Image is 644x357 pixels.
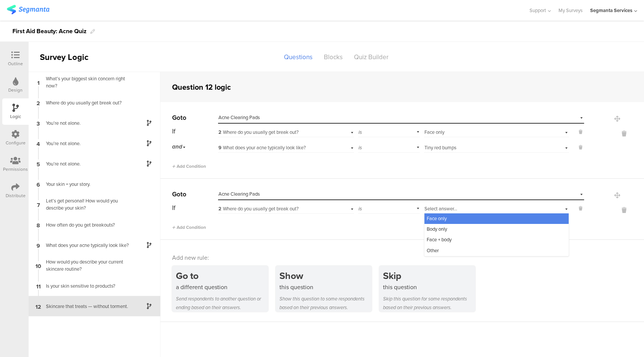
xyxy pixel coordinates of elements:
[8,60,23,67] div: Outline
[359,205,362,212] span: is
[172,163,206,170] span: Add Condition
[424,205,457,212] span: Select answer...
[218,144,221,151] span: 9
[427,215,447,222] span: Face only
[424,129,444,136] span: Face only
[41,99,136,106] div: Where do you usually get break out?
[218,205,299,212] span: Where do you usually get break out?
[278,51,318,64] div: Questions
[218,129,221,136] span: 2
[37,159,40,168] span: 5
[8,87,23,93] div: Design
[41,197,136,211] div: Let’s get personal! How would you describe your skin?
[172,127,217,136] div: If
[37,78,40,86] span: 1
[41,303,136,310] div: Skincare that treats — without torment.
[530,7,546,14] span: Support
[41,258,136,273] div: How would you describe your current skincare routine?
[41,120,136,127] div: You’re not alone.
[359,129,362,136] span: is
[37,241,40,249] span: 9
[37,200,40,208] span: 7
[37,221,40,229] span: 8
[218,129,332,136] div: Where do you usually get break out?
[41,140,136,147] div: You’re not alone.
[318,51,348,64] div: Blocks
[218,144,332,151] div: What does your acne typically look like?
[180,113,186,123] span: to
[37,119,40,127] span: 3
[35,261,41,270] span: 10
[180,190,186,199] span: to
[218,205,221,212] span: 2
[218,114,260,121] span: Acne Clearing Pads
[218,129,299,136] span: Where do you usually get break out?
[41,242,136,249] div: What does your acne typically look like?
[7,5,49,14] img: segmanta logo
[41,181,136,188] div: Your skin = your story.
[427,225,447,233] span: Body only
[383,294,475,312] div: Skip this question for some respondents based on their previous answers.
[172,190,180,199] span: Go
[172,224,206,231] span: Add Condition
[6,192,26,199] div: Distribute
[37,180,40,188] span: 6
[279,269,372,283] div: Show
[41,160,136,167] div: You’re not alone.
[6,139,26,146] div: Configure
[41,282,136,290] div: Is your skin sensitive to products?
[41,75,136,89] div: What’s your biggest skin concern right now?
[35,302,41,310] span: 12
[172,113,180,123] span: Go
[176,283,268,291] div: a different question
[279,283,372,291] div: this question
[218,190,260,198] span: Acne Clearing Pads
[427,236,452,243] span: Face + body
[279,294,372,312] div: Show this question to some respondents based on their previous answers.
[3,166,28,173] div: Permissions
[12,25,87,37] div: First Aid Beauty: Acne Quiz
[176,294,268,312] div: Send respondents to another question or ending based on their answers.
[172,203,217,213] div: If
[348,51,394,64] div: Quiz Builder
[172,81,231,93] div: Question 12 logic
[41,221,136,228] div: How often do you get breakouts?
[424,144,456,151] span: Tiny red bumps
[36,282,41,290] span: 11
[172,253,633,262] div: Add new rule:
[172,142,182,151] span: and
[383,283,475,291] div: this question
[37,98,40,107] span: 2
[10,113,21,120] div: Logic
[218,144,306,151] span: What does your acne typically look like?
[29,51,115,63] div: Survey Logic
[383,269,475,283] div: Skip
[359,144,362,151] span: is
[427,247,439,254] span: Other
[590,7,632,14] div: Segmanta Services
[37,139,40,147] span: 4
[176,269,268,283] div: Go to
[218,205,332,212] div: Where do you usually get break out?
